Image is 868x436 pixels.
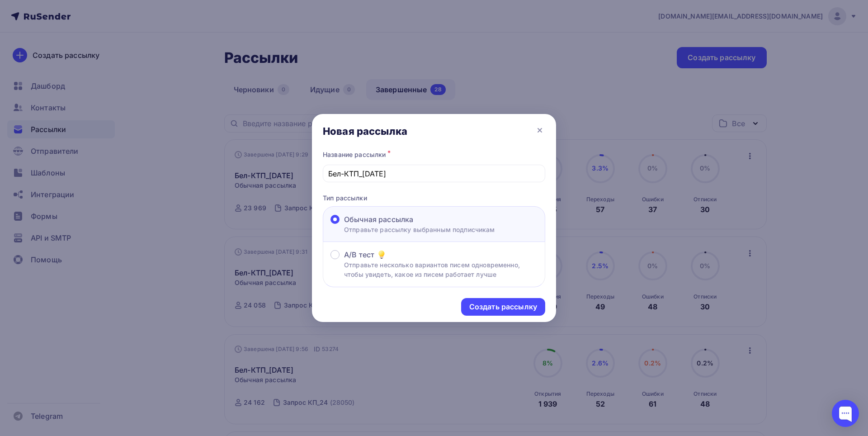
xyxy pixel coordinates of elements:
[323,193,545,203] p: Тип рассылки
[323,125,407,137] div: Новая рассылка
[323,148,545,161] div: Название рассылки
[344,249,374,260] span: A/B тест
[469,302,537,312] div: Создать рассылку
[344,260,538,279] p: Отправьте несколько вариантов писем одновременно, чтобы увидеть, какое из писем работает лучше
[344,214,413,225] span: Обычная рассылка
[344,225,495,234] p: Отправьте рассылку выбранным подписчикам
[328,168,540,179] input: Придумайте название рассылки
